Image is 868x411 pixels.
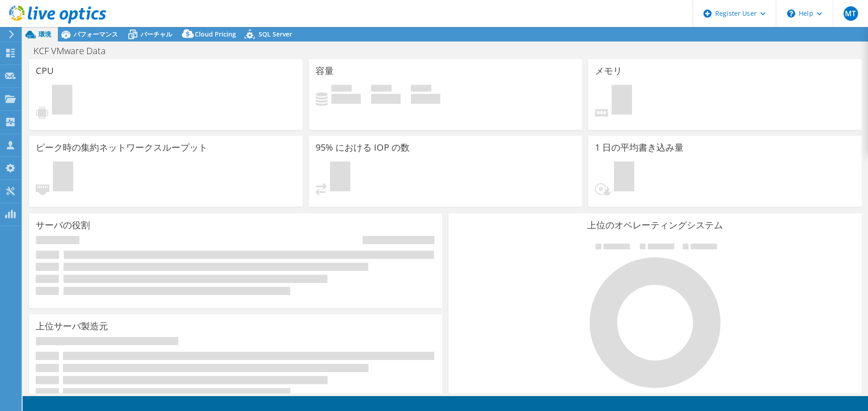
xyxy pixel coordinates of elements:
h3: メモリ [595,66,622,76]
h3: サーバの役割 [36,220,90,230]
span: バーチャル [141,30,172,38]
svg: \n [787,9,795,18]
span: 空き [371,85,392,94]
h3: CPU [36,66,54,76]
span: SQL Server [259,30,292,38]
span: 保留中 [53,162,73,194]
h3: 95% における IOP の数 [316,143,410,152]
span: 使用済み [331,85,352,94]
h3: ピーク時の集約ネットワークスループット [36,143,208,152]
span: 保留中 [614,162,634,194]
span: 保留中 [612,85,632,117]
span: パフォーマンス [74,30,118,38]
span: 保留中 [52,85,72,117]
h3: 1 日の平均書き込み量 [595,143,684,152]
span: MT [844,6,858,21]
span: 保留中 [330,162,350,194]
span: 環境 [38,30,51,38]
h3: 上位サーバ製造元 [36,321,108,331]
h4: 0 GiB [331,94,361,104]
h3: 容量 [316,66,334,76]
h4: 0 GiB [371,94,401,104]
h3: 上位のオペレーティングシステム [455,220,855,230]
h1: KCF VMware Data [29,46,120,56]
span: Cloud Pricing [195,30,236,38]
span: 合計 [411,85,431,94]
h4: 0 GiB [411,94,440,104]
